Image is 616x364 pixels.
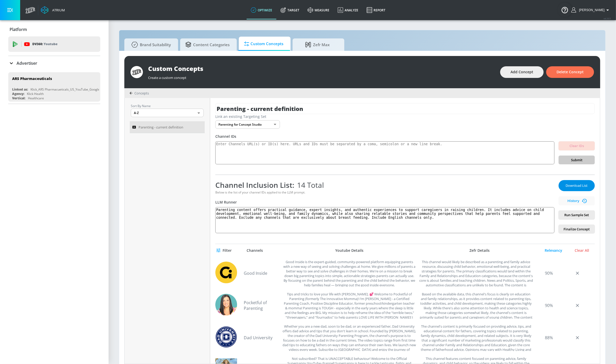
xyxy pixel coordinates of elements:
p: Advertiser [17,60,37,66]
div: ARS Pharmaceuticals [12,76,52,81]
span: 14 Total [294,180,324,190]
p: Sort By Name [131,103,204,109]
div: Klick_ARS Pharmacueticals_US_YouTube_GoogleAds [31,87,105,92]
div: Whether you are a new dad, soon to be dad, or an experienced father, Dad University offers dad ad... [283,324,416,351]
span: v 4.33.5 [604,17,611,20]
div: 90% [536,260,562,287]
a: optimize [247,1,276,19]
button: Finalize Concept [559,225,595,234]
p: Youtube [44,41,57,47]
span: Delete Concept [557,69,584,75]
span: login as: justin.nim@zefr.com [577,8,605,12]
div: Zefr Details [421,248,538,253]
div: Link an existing Targeting Set [215,114,595,119]
span: Concepts [134,91,149,95]
div: Custom Concepts [148,64,495,73]
div: This channel would likely be described as a parenting and family advice resource, discussing chil... [419,260,534,287]
div: Youtube Details [280,248,419,253]
a: Atrium [41,6,65,14]
div: Parenting for Concept Studio [215,120,280,129]
div: Vertical: [12,96,25,100]
div: Channels [247,248,263,253]
div: Tips and tricks to love your life with littles. 💕 Welcome to Pocketful of Parenting (formerly The... [283,292,416,319]
div: The channel's content is primarily focused on providing advice, tips, and educational content for... [419,324,534,351]
div: Linked as: [12,87,28,92]
span: Finalize Concept [563,226,591,232]
span: Filter [217,247,232,254]
span: Custom Concepts [244,38,283,50]
button: [PERSON_NAME] [571,7,611,13]
div: Channel Inclusion List: [215,180,554,190]
a: Dad University [244,335,280,341]
div: DV360: Youtube [8,36,100,52]
div: LLM Runner [215,200,554,205]
span: Clear IDs [563,143,591,149]
div: Atrium [50,8,65,12]
span: History [561,198,593,204]
div: A-Z [131,109,204,117]
a: Target [276,1,303,19]
div: Advertiser [8,56,100,70]
div: Concepts [130,91,149,95]
button: Download List [559,180,595,191]
span: Zefr Max [298,38,337,51]
span: Add Concept [511,69,533,75]
div: ARS PharmaceuticalsLinked as:Klick_ARS Pharmacueticals_US_YouTube_GoogleAdsAgency:Klick HealthVer... [8,72,100,102]
div: Clear All [569,248,595,253]
div: Good Inside is the expert-guided, community-powered platform equipping parents with a new way of ... [283,260,416,287]
button: Clear IDs [559,141,595,150]
span: Content Categories [185,38,230,51]
div: Klick Health [27,92,44,96]
a: Parenting - current definition [130,121,205,133]
span: Run Sample Set [563,212,591,218]
div: Healthcare [28,96,44,100]
div: Relevancy [541,248,566,253]
button: Run Sample Set [559,211,595,220]
img: UCSrVu4egvMdSX3jZ4_tP-6g [215,326,237,348]
button: History [559,196,595,205]
button: Delete Concept [546,66,594,78]
div: Below is the list of your channel IDs applied to the LLM prompt. [215,190,554,195]
button: Filter [215,246,234,255]
img: UC0vZLg7QpgEPYCselbloEyQ [215,294,237,316]
a: measure [303,1,333,19]
p: DV360: [32,41,57,47]
a: Pocketful of Parenting [244,300,280,311]
span: Download List [564,183,590,189]
img: UCQcifo_12x84Uji6h1TVmKg [215,262,237,283]
a: Analyze [333,1,362,19]
span: Parenting - current definition [139,124,183,130]
button: Add Concept [500,66,544,78]
p: Platform [10,27,27,32]
div: 88% [536,324,562,351]
a: Good Inside [244,270,280,276]
span: Brand Suitability [130,38,171,51]
div: Create a custom concept [148,73,495,80]
div: Platform [8,22,100,37]
button: Open Resource Center [558,3,572,17]
div: Based on the available data, this channel's focus is clearly on education and family relationship... [419,292,534,319]
textarea: Parenting content offers practical guidance, expert insights, and authentic experiences to suppor... [215,207,554,233]
a: Report [362,1,390,19]
div: Channel IDs [215,134,595,139]
div: Agency: [12,92,24,96]
div: 90% [536,292,562,319]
